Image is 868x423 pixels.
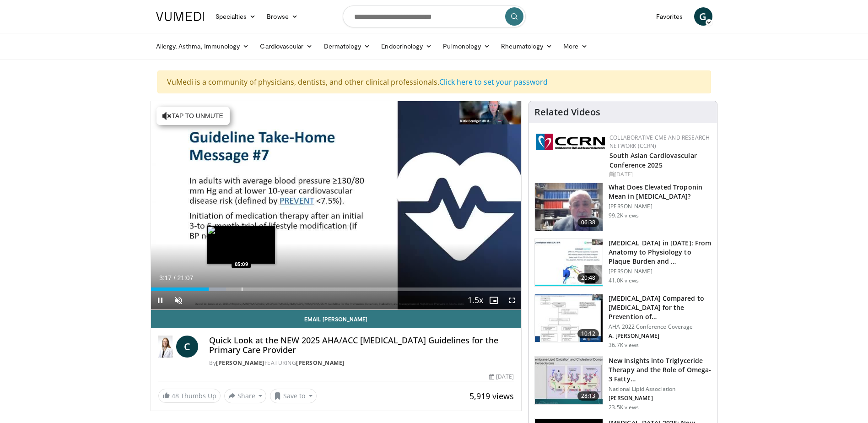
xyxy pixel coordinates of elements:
div: [DATE] [489,373,514,381]
img: Dr. Catherine P. Benziger [158,336,173,358]
span: 28:13 [577,391,599,401]
img: a04ee3ba-8487-4636-b0fb-5e8d268f3737.png.150x105_q85_autocrop_double_scale_upscale_version-0.2.png [536,134,605,150]
a: Browse [261,7,303,26]
img: 98daf78a-1d22-4ebe-927e-10afe95ffd94.150x105_q85_crop-smart_upscale.jpg [535,183,603,231]
img: 45ea033d-f728-4586-a1ce-38957b05c09e.150x105_q85_crop-smart_upscale.jpg [535,357,603,404]
a: C [176,336,198,358]
h3: [MEDICAL_DATA] in [DATE]: From Anatomy to Physiology to Plaque Burden and … [609,239,712,266]
span: 3:17 [159,274,172,282]
div: [DATE] [609,170,710,179]
button: Share [224,389,267,403]
video-js: Video Player [151,101,522,310]
h3: New Insights into Triglyceride Therapy and the Role of Omega-3 Fatty… [609,356,712,384]
p: A. [PERSON_NAME] [609,332,712,340]
a: G [694,7,712,26]
a: Endocrinology [376,37,437,55]
p: 36.7K views [609,342,639,349]
img: 7c0f9b53-1609-4588-8498-7cac8464d722.150x105_q85_crop-smart_upscale.jpg [535,294,603,342]
a: 10:12 [MEDICAL_DATA] Compared to [MEDICAL_DATA] for the Prevention of… AHA 2022 Conference Covera... [534,294,712,349]
h4: Quick Look at the NEW 2025 AHA/ACC [MEDICAL_DATA] Guidelines for the Primary Care Provider [209,336,514,355]
p: [PERSON_NAME] [609,203,712,210]
span: 48 [172,391,179,400]
button: Playback Rate [466,291,485,309]
a: Email [PERSON_NAME] [151,310,522,328]
span: 06:38 [577,218,599,227]
a: 48 Thumbs Up [158,389,221,403]
a: Dermatology [318,37,376,55]
a: Cardiovascular [254,37,318,55]
p: AHA 2022 Conference Coverage [609,323,712,331]
a: South Asian Cardiovascular Conference 2025 [609,151,697,169]
img: 823da73b-7a00-425d-bb7f-45c8b03b10c3.150x105_q85_crop-smart_upscale.jpg [535,239,603,287]
a: [PERSON_NAME] [296,359,345,367]
p: 23.5K views [609,404,639,411]
a: Rheumatology [496,37,558,55]
a: 06:38 What Does Elevated Troponin Mean in [MEDICAL_DATA]? [PERSON_NAME] 99.2K views [534,183,712,231]
button: Save to [270,389,317,403]
input: Search topics, interventions [343,5,526,27]
p: [PERSON_NAME] [609,268,712,275]
a: Allergy, Asthma, Immunology [151,37,255,55]
span: 21:07 [177,274,193,282]
a: Specialties [210,7,262,26]
span: 5,919 views [469,390,514,401]
p: 41.0K views [609,277,639,284]
button: Enable picture-in-picture mode [485,291,503,309]
h3: What Does Elevated Troponin Mean in [MEDICAL_DATA]? [609,183,712,201]
a: 28:13 New Insights into Triglyceride Therapy and the Role of Omega-3 Fatty… National Lipid Associ... [534,356,712,411]
a: [PERSON_NAME] [216,359,264,367]
a: 20:48 [MEDICAL_DATA] in [DATE]: From Anatomy to Physiology to Plaque Burden and … [PERSON_NAME] 4... [534,239,712,287]
a: More [558,37,593,55]
button: Pause [151,291,169,309]
span: 10:12 [577,329,599,338]
button: Tap to unmute [156,107,230,125]
button: Unmute [169,291,188,309]
span: 20:48 [577,273,599,282]
button: Fullscreen [503,291,521,309]
span: / [174,274,176,282]
h4: Related Videos [534,107,600,118]
a: Pulmonology [437,37,496,55]
a: Favorites [651,7,689,26]
img: image.jpeg [207,226,275,264]
div: Progress Bar [151,287,522,291]
p: [PERSON_NAME] [609,395,712,402]
p: National Lipid Association [609,385,712,393]
a: Collaborative CME and Research Network (CCRN) [609,134,710,150]
img: VuMedi Logo [156,12,205,21]
p: 99.2K views [609,212,639,219]
h3: [MEDICAL_DATA] Compared to [MEDICAL_DATA] for the Prevention of… [609,294,712,321]
div: VuMedi is a community of physicians, dentists, and other clinical professionals. [157,70,711,93]
a: Click here to set your password [439,77,548,87]
div: By FEATURING [209,359,514,367]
